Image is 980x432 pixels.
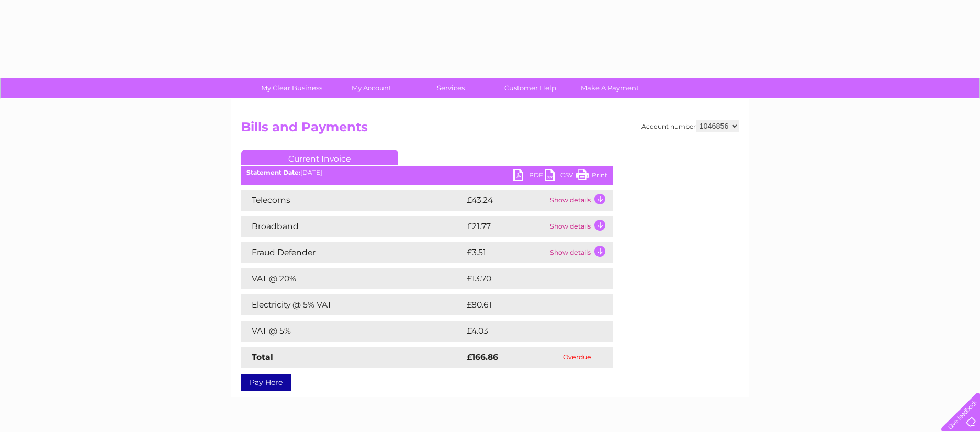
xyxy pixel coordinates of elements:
td: Telecoms [241,190,464,211]
strong: £166.86 [467,352,498,362]
div: [DATE] [241,169,613,176]
a: Print [576,169,607,184]
td: Show details [547,190,613,211]
td: Show details [547,242,613,263]
td: Show details [547,216,613,237]
td: £4.03 [464,321,588,342]
td: Broadband [241,216,464,237]
td: £43.24 [464,190,547,211]
a: Pay Here [241,374,291,391]
a: My Clear Business [249,78,335,98]
a: Make A Payment [567,78,653,98]
div: Account number [641,120,739,132]
td: Fraud Defender [241,242,464,263]
a: Services [408,78,494,98]
td: £80.61 [464,294,591,315]
a: Current Invoice [241,150,398,165]
td: £21.77 [464,216,547,237]
td: £13.70 [464,268,591,289]
td: £3.51 [464,242,547,263]
td: VAT @ 20% [241,268,464,289]
a: Customer Help [487,78,573,98]
td: Overdue [542,347,613,368]
td: Electricity @ 5% VAT [241,294,464,315]
a: My Account [328,78,414,98]
a: CSV [545,169,576,184]
h2: Bills and Payments [241,120,739,140]
b: Statement Date: [246,168,300,176]
td: VAT @ 5% [241,321,464,342]
strong: Total [252,352,273,362]
a: PDF [513,169,545,184]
